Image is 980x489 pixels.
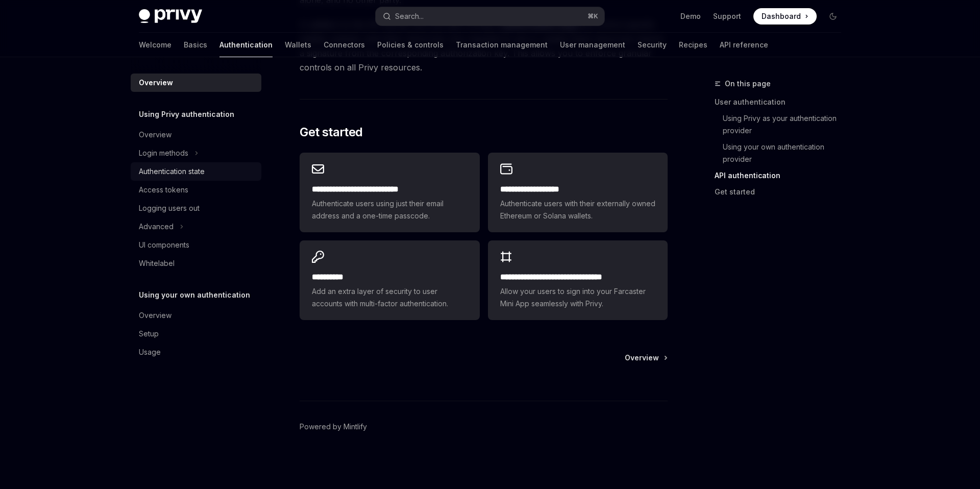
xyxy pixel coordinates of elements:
a: Authentication [219,33,273,57]
span: Authenticate users with their externally owned Ethereum or Solana wallets. [500,198,655,222]
div: Advanced [139,221,174,233]
span: Add an extra layer of security to user accounts with multi-factor authentication. [312,285,467,310]
h5: Using Privy authentication [139,108,234,120]
button: Advanced [131,217,189,236]
a: Using Privy as your authentication provider [715,110,849,139]
a: Overview [131,306,261,325]
a: API authentication [715,167,849,184]
span: Authenticate users using just their email address and a one-time passcode. [312,198,467,222]
span: ⌘ K [587,12,598,20]
div: Usage [139,346,161,358]
span: On this page [725,78,771,90]
a: Wallets [285,33,311,57]
div: Overview [139,129,171,141]
button: Login methods [131,144,204,162]
span: Overview [625,353,659,363]
a: User authentication [715,94,849,110]
div: Authentication state [139,165,205,178]
a: API reference [720,33,768,57]
div: Overview [139,309,171,322]
span: Get started [300,124,362,140]
div: UI components [139,239,189,251]
div: Access tokens [139,184,188,196]
a: Welcome [139,33,171,57]
span: Dashboard [762,11,801,21]
a: Whitelabel [131,254,261,273]
a: Overview [131,74,261,92]
a: Setup [131,325,261,343]
div: Search... [395,10,424,22]
a: Overview [625,353,667,363]
a: Powered by Mintlify [300,422,367,432]
div: Logging users out [139,202,200,214]
h5: Using your own authentication [139,289,250,301]
a: Basics [184,33,207,57]
div: Login methods [139,147,188,159]
a: Overview [131,126,261,144]
a: **** **** **** ****Authenticate users with their externally owned Ethereum or Solana wallets. [488,153,668,232]
button: Toggle dark mode [825,8,841,25]
button: Search...⌘K [376,7,604,26]
img: dark logo [139,9,202,23]
a: Usage [131,343,261,361]
a: UI components [131,236,261,254]
a: Authentication state [131,162,261,181]
div: Setup [139,328,159,340]
a: Demo [680,11,701,21]
a: Transaction management [456,33,548,57]
a: Security [638,33,667,57]
a: Access tokens [131,181,261,199]
a: Support [713,11,741,21]
div: Overview [139,77,173,89]
div: Whitelabel [139,257,175,270]
a: Logging users out [131,199,261,217]
a: Policies & controls [377,33,444,57]
span: Allow your users to sign into your Farcaster Mini App seamlessly with Privy. [500,285,655,310]
a: Recipes [679,33,707,57]
a: Get started [715,184,849,200]
a: **** *****Add an extra layer of security to user accounts with multi-factor authentication. [300,240,479,320]
a: User management [560,33,625,57]
a: Using your own authentication provider [715,139,849,167]
a: Connectors [324,33,365,57]
a: Dashboard [753,8,817,25]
